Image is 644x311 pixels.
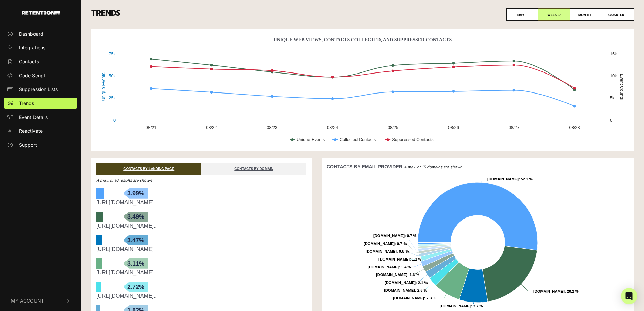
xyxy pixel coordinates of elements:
span: 3.47% [124,235,148,245]
text: 0 [610,118,612,123]
span: Code Script [19,72,45,79]
span: 3.49% [124,212,148,222]
tspan: [DOMAIN_NAME] [440,304,471,308]
text: : 7.7 % [440,304,483,308]
text: : 1.2 % [378,257,421,261]
label: MONTH [570,8,602,21]
tspan: [DOMAIN_NAME] [373,234,405,238]
text: Collected Contacts [340,137,376,142]
span: Trends [19,100,34,107]
text: 15k [610,51,617,56]
text: 08/26 [448,125,459,130]
div: https://www.consumeraffairs.com/finance/home-equity/get-matched/ [96,292,306,300]
div: https://my.consumeraffairs.com/walk-in-bathtubs/get-matched/ [96,222,306,230]
text: Event Counts [619,74,624,100]
text: 0 [113,118,116,123]
em: A max. of 10 results are shown [96,178,152,183]
span: Contacts [19,58,39,65]
tspan: [DOMAIN_NAME] [368,265,399,269]
a: [URL][DOMAIN_NAME].. [96,223,157,229]
em: A max. of 15 domains are shown [404,165,462,169]
tspan: [DOMAIN_NAME] [364,242,395,246]
tspan: [DOMAIN_NAME] [378,257,410,261]
a: Trends [4,98,77,109]
text: Unique Events [297,137,325,142]
tspan: [DOMAIN_NAME] [384,288,415,292]
text: Unique Web Views, Contacts Collected, And Suppressed Contacts [274,37,452,42]
text: 08/21 [145,125,156,130]
a: Support [4,139,77,150]
text: : 2.5 % [384,288,427,292]
svg: Unique Web Views, Contacts Collected, And Suppressed Contacts [96,34,629,149]
a: Dashboard [4,28,77,39]
div: https://www.consumeraffairs.com/homeowners/home-warranties/get-matched/ [96,199,306,207]
tspan: [DOMAIN_NAME] [376,273,407,277]
text: : 2.1 % [385,281,428,285]
text: Suppressed Contacts [392,137,433,142]
div: https://www.consumeraffairs.com/automotive/auto-warranties/get-matched/ [96,269,306,277]
text: : 1.6 % [376,273,419,277]
text: 08/23 [267,125,277,130]
a: [URL][DOMAIN_NAME].. [96,270,157,275]
text: 5k [610,95,615,100]
a: Contacts [4,56,77,67]
a: [URL][DOMAIN_NAME].. [96,293,157,299]
span: Suppression Lists [19,86,58,93]
text: : 0.7 % [364,242,407,246]
text: 08/25 [388,125,398,130]
span: Reactivate [19,127,43,134]
span: Dashboard [19,30,43,37]
span: 3.11% [124,258,148,269]
text: : 0.8 % [366,249,409,253]
strong: CONTACTS BY EMAIL PROVIDER [327,164,402,169]
div: https://my.consumeraffairs.com/auto-warranties/ [96,245,306,253]
span: Integrations [19,44,45,51]
a: [URL][DOMAIN_NAME].. [96,200,157,205]
text: 08/27 [509,125,520,130]
div: Open Intercom Messenger [621,288,637,304]
text: : 20.2 % [533,289,579,293]
img: Retention.com [22,11,60,15]
h3: TRENDS [91,8,634,21]
label: DAY [506,8,538,21]
a: CONTACTS BY DOMAIN [201,163,306,175]
text: 50k [109,73,116,78]
text: : 7.3 % [393,296,436,300]
text: 25k [109,95,116,100]
a: CONTACTS BY LANDING PAGE [96,163,201,175]
text: 10k [610,73,617,78]
text: : 0.7 % [373,234,416,238]
span: 2.72% [124,282,148,292]
a: Code Script [4,70,77,81]
label: WEEK [538,8,570,21]
a: Event Details [4,111,77,123]
span: 3.99% [124,188,148,199]
span: My Account [11,297,44,304]
label: QUARTER [602,8,634,21]
text: Unique Events [101,72,106,101]
span: Support [19,141,37,148]
text: 08/24 [327,125,338,130]
a: Reactivate [4,125,77,137]
tspan: [DOMAIN_NAME] [487,177,519,181]
a: Integrations [4,42,77,53]
a: Suppression Lists [4,84,77,95]
tspan: [DOMAIN_NAME] [393,296,424,300]
text: : 1.4 % [368,265,411,269]
tspan: [DOMAIN_NAME] [385,281,416,285]
text: 75k [109,51,116,56]
text: 08/22 [206,125,217,130]
tspan: [DOMAIN_NAME] [366,249,397,253]
a: [URL][DOMAIN_NAME] [96,246,154,252]
button: My Account [4,290,77,311]
tspan: [DOMAIN_NAME] [533,289,565,293]
text: : 52.1 % [487,177,533,181]
span: Event Details [19,113,48,121]
text: 08/28 [569,125,580,130]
